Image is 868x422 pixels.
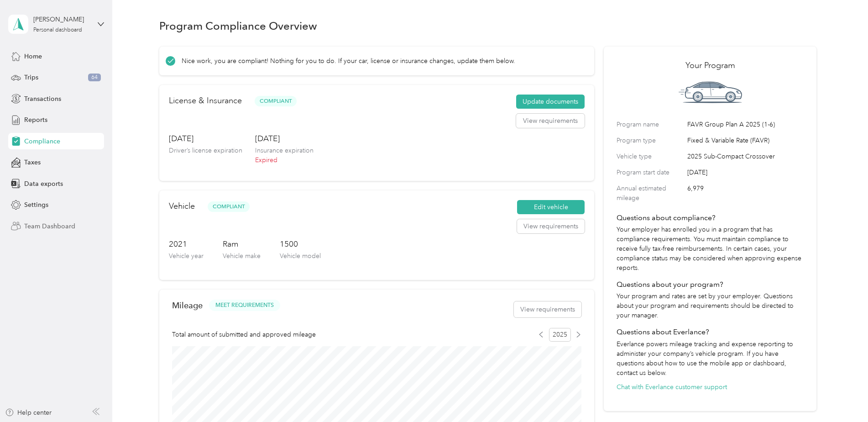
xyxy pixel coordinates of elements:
[255,155,314,165] p: Expired
[617,168,684,177] label: Program start date
[687,136,804,145] span: Fixed & Variable Rate (FAVR)
[24,73,38,82] span: Trips
[517,200,585,215] button: Edit vehicle
[280,251,321,261] p: Vehicle model
[169,95,242,107] h2: License & Insurance
[24,52,42,61] span: Home
[617,212,804,223] h4: Questions about compliance?
[24,115,47,125] span: Reports
[255,146,314,155] p: Insurance expiration
[24,158,41,167] span: Taxes
[223,251,261,261] p: Vehicle make
[617,136,684,145] label: Program type
[687,152,804,161] span: 2025 Sub-Compact Crossover
[549,328,571,342] span: 2025
[514,301,581,317] button: View requirements
[182,56,515,66] p: Nice work, you are compliant! Nothing for you to do. If your car, license or insurance changes, u...
[617,184,684,203] label: Annual estimated mileage
[687,184,804,203] span: 6,979
[617,327,804,338] h4: Questions about Everlance?
[617,339,804,378] p: Everlance powers mileage tracking and expense reporting to administer your company’s vehicle prog...
[617,291,804,320] p: Your program and rates are set by your employer. Questions about your program and requirements sh...
[255,96,297,106] span: Compliant
[517,219,585,234] button: View requirements
[223,238,261,250] h3: Ram
[169,238,204,250] h3: 2021
[24,222,75,231] span: Team Dashboard
[88,74,101,82] span: 64
[617,120,684,129] label: Program name
[24,179,63,189] span: Data exports
[172,301,203,310] h2: Mileage
[817,371,868,422] iframe: Everlance-gr Chat Button Frame
[687,120,804,129] span: FAVR Group Plan A 2025 (1-6)
[24,137,60,146] span: Compliance
[209,300,280,311] button: MEET REQUIREMENTS
[159,21,317,31] h1: Program Compliance Overview
[5,408,52,417] button: Help center
[687,168,804,177] span: [DATE]
[169,200,195,212] h2: Vehicle
[255,133,314,144] h3: [DATE]
[617,382,727,392] button: Chat with Everlance customer support
[280,238,321,250] h3: 1500
[33,27,82,33] div: Personal dashboard
[617,279,804,290] h4: Questions about your program?
[24,94,61,104] span: Transactions
[172,330,316,339] span: Total amount of submitted and approved mileage
[169,251,204,261] p: Vehicle year
[617,59,804,72] h2: Your Program
[516,114,585,128] button: View requirements
[617,152,684,161] label: Vehicle type
[208,201,250,212] span: Compliant
[33,15,90,24] div: [PERSON_NAME]
[24,200,48,210] span: Settings
[516,95,585,109] button: Update documents
[169,133,242,144] h3: [DATE]
[169,146,242,155] p: Driver’s license expiration
[617,225,804,273] p: Your employer has enrolled you in a program that has compliance requirements. You must maintain c...
[215,301,274,310] span: MEET REQUIREMENTS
